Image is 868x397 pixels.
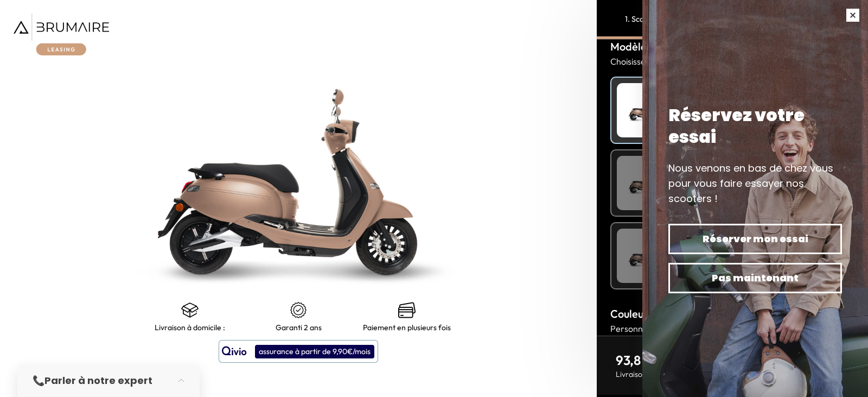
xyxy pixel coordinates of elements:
[617,229,671,283] img: Scooter Leasing
[616,351,735,369] p: 93,8 € / mois
[276,323,322,332] p: Garanti 2 ans
[219,340,378,363] button: assurance à partir de 9,90€/mois
[617,156,671,210] img: Scooter Leasing
[610,55,854,68] p: Choisissez la puissance de votre moteur :
[290,301,307,319] img: certificat-de-garantie.png
[617,83,671,137] img: Scooter Leasing
[616,369,735,380] p: Livraison estimée :
[610,322,854,335] p: Personnalisez la couleur de votre scooter :
[14,14,109,55] img: Brumaire Leasing
[610,306,854,322] h3: Couleur
[155,323,225,332] p: Livraison à domicile :
[610,39,854,55] h3: Modèle
[255,345,374,358] div: assurance à partir de 9,90€/mois
[181,301,199,319] img: shipping.png
[222,345,247,358] img: logo qivio
[363,323,451,332] p: Paiement en plusieurs fois
[398,301,416,319] img: credit-cards.png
